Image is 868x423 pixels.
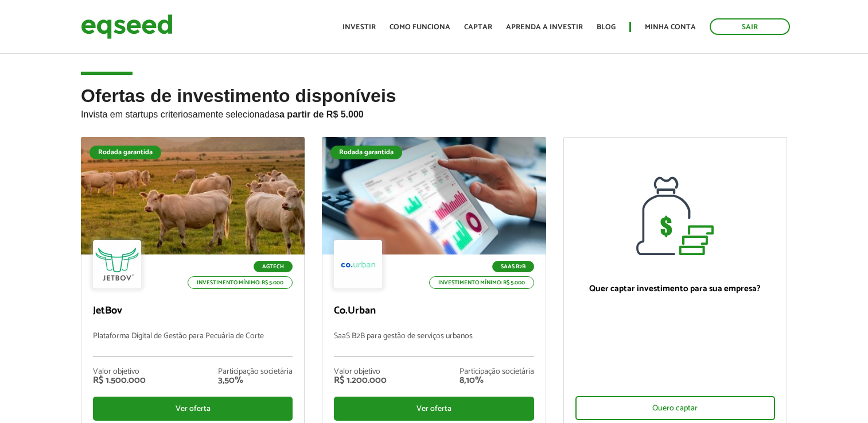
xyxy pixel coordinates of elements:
p: Co.Urban [334,305,534,318]
p: Invista em startups criteriosamente selecionadas [81,106,787,120]
div: Participação societária [218,368,293,376]
p: Plataforma Digital de Gestão para Pecuária de Corte [93,332,293,357]
p: Investimento mínimo: R$ 5.000 [429,276,534,289]
a: Blog [597,23,616,31]
div: Participação societária [460,368,534,376]
p: JetBov [93,305,293,318]
a: Como funciona [390,23,450,31]
div: Ver oferta [93,397,293,421]
p: Quer captar investimento para sua empresa? [575,284,775,294]
div: 3,50% [218,376,293,385]
p: Investimento mínimo: R$ 5.000 [188,276,293,289]
p: SaaS B2B [492,261,534,272]
div: Quero captar [575,396,775,420]
div: Valor objetivo [93,368,146,376]
div: R$ 1.200.000 [334,376,387,385]
div: 8,10% [460,376,534,385]
p: SaaS B2B para gestão de serviços urbanos [334,332,534,357]
div: Valor objetivo [334,368,387,376]
a: Sair [710,18,790,35]
div: Ver oferta [334,397,534,421]
img: EqSeed [81,11,173,42]
a: Investir [342,23,376,31]
a: Captar [464,23,492,31]
div: Rodada garantida [330,146,402,159]
div: R$ 1.500.000 [93,376,146,385]
h2: Ofertas de investimento disponíveis [81,86,787,137]
a: Minha conta [645,23,696,31]
strong: a partir de R$ 5.000 [279,109,364,119]
div: Rodada garantida [89,146,161,159]
p: Agtech [254,261,293,272]
a: Aprenda a investir [506,23,583,31]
